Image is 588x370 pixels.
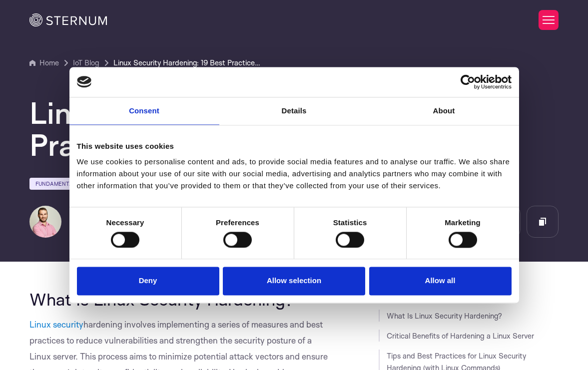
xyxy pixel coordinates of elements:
h1: Linux Security Hardening: 19 Best Practices with Linux Commands [29,97,559,161]
strong: Marketing [445,218,481,227]
a: Linux Security Hardening: 19 Best Practices with Linux Commands [113,57,263,69]
a: About [369,97,519,125]
a: Usercentrics Cookiebot - opens in a new window [424,74,512,89]
img: Lian Granot [29,206,61,238]
div: This website uses cookies [77,140,512,152]
img: logo [77,76,92,87]
a: IoT Blog [73,57,99,69]
strong: Preferences [216,218,259,227]
button: Allow all [369,267,512,296]
a: Details [219,97,369,125]
a: Consent [69,97,219,125]
a: Home [29,57,59,69]
strong: Necessary [106,218,144,227]
button: Deny [77,267,219,296]
button: Allow selection [223,267,365,296]
a: Linux security [29,319,83,330]
a: What Is Linux Security Hardening? [387,311,502,321]
a: Fundamentals [29,178,85,190]
a: Critical Benefits of Hardening a Linux Server [387,331,534,341]
strong: Statistics [333,218,367,227]
button: Toggle Menu [539,10,559,30]
div: We use cookies to personalise content and ads, to provide social media features and to analyse ou... [77,156,512,192]
span: What Is Linux Security Hardening? [29,289,294,310]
